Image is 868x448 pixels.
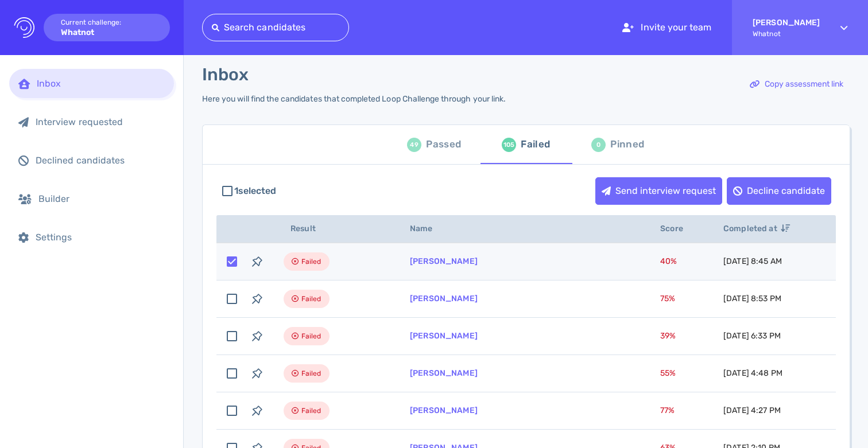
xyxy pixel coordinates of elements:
span: Failed [301,404,321,418]
a: [PERSON_NAME] [410,331,478,341]
a: [PERSON_NAME] [410,368,478,378]
span: Name [410,224,445,233]
span: [DATE] 4:27 PM [723,406,781,415]
div: Settings [36,232,165,243]
h1: Inbox [202,64,249,85]
div: Send interview request [596,178,722,204]
a: [PERSON_NAME] [410,256,478,266]
span: [DATE] 8:53 PM [723,294,781,303]
span: Failed [301,292,321,306]
div: Copy assessment link [744,71,849,98]
span: Completed at [723,224,790,233]
div: Pinned [610,136,644,153]
th: Result [270,215,396,243]
strong: [PERSON_NAME] [753,18,820,28]
div: Failed [521,136,550,153]
span: 77 % [660,406,675,415]
span: Failed [301,329,321,343]
span: [DATE] 6:33 PM [723,331,781,341]
div: Interview requested [36,116,165,127]
a: [PERSON_NAME] [410,294,478,303]
button: Copy assessment link [743,71,850,98]
div: 49 [407,138,421,152]
span: Whatnot [753,30,820,38]
span: Failed [301,255,321,268]
span: Score [660,224,696,233]
div: Builder [38,193,165,204]
button: Decline candidate [727,177,831,205]
span: 75 % [660,294,675,303]
div: 0 [591,138,606,152]
span: 55 % [660,368,676,378]
div: 105 [502,138,516,152]
button: Send interview request [595,177,722,205]
span: [DATE] 4:48 PM [723,368,782,378]
div: Passed [426,136,461,153]
span: [DATE] 8:45 AM [723,256,782,266]
a: [PERSON_NAME] [410,406,478,415]
div: Declined candidates [36,155,165,166]
div: Here you will find the candidates that completed Loop Challenge through your link. [202,94,506,104]
span: 39 % [660,331,676,341]
span: 1 selected [234,184,276,198]
span: Failed [301,367,321,380]
div: Decline candidate [727,178,831,204]
div: Inbox [37,78,165,89]
span: 40 % [660,256,677,266]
